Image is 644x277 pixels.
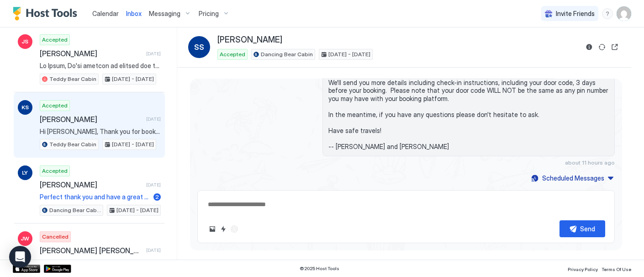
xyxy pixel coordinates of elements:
[146,247,161,253] span: [DATE]
[199,10,219,18] span: Pricing
[116,206,158,214] span: [DATE] - [DATE]
[40,115,143,124] span: [PERSON_NAME]
[617,6,631,21] div: User profile
[560,220,605,237] button: Send
[49,140,96,149] span: Teddy Bear Cabin
[542,173,604,183] div: Scheduled Messages
[40,246,143,255] span: [PERSON_NAME] [PERSON_NAME]
[44,265,71,273] a: Google Play Store
[146,51,161,57] span: [DATE]
[49,75,96,83] span: Teddy Bear Cabin
[40,180,143,189] span: [PERSON_NAME]
[565,159,615,166] span: about 11 hours ago
[581,224,596,234] div: Send
[328,31,609,151] span: Hi [PERSON_NAME], Thank you for booking our beautiful cabin in [GEOGRAPHIC_DATA]. Are you coming ...
[218,224,229,234] button: Quick reply
[194,42,204,53] span: SS
[13,7,81,21] a: Host Tools Logo
[602,266,631,272] span: Terms Of Use
[568,264,598,273] a: Privacy Policy
[22,169,28,177] span: LY
[42,36,68,44] span: Accepted
[9,246,31,268] div: Open Intercom Messenger
[40,62,161,70] span: Lo Ipsum, Do'si ametcon ad elitsed doe te Incidi Utlab Etdol ma Ali 6, 4310. Enim admini ve quisn...
[568,266,598,272] span: Privacy Policy
[261,50,313,59] span: Dancing Bear Cabin
[40,259,161,267] span: Hello [PERSON_NAME], We are sorry that you had to cancel your reservation, but understand that th...
[21,234,30,243] span: JW
[207,224,218,234] button: Upload image
[42,167,68,175] span: Accepted
[300,266,339,272] span: © 2025 Host Tools
[556,10,595,18] span: Invite Friends
[112,75,154,83] span: [DATE] - [DATE]
[126,9,142,18] a: Inbox
[602,8,613,19] div: menu
[155,193,159,200] span: 2
[42,101,68,110] span: Accepted
[92,10,119,17] span: Calendar
[40,128,161,136] span: Hi [PERSON_NAME], Thank you for booking our beautiful cabin in [GEOGRAPHIC_DATA]. Are you coming ...
[22,37,29,46] span: JS
[584,42,595,53] button: Reservation information
[112,140,154,149] span: [DATE] - [DATE]
[609,42,620,53] button: Open reservation
[42,233,69,241] span: Cancelled
[126,10,142,17] span: Inbox
[217,35,282,45] span: [PERSON_NAME]
[530,172,615,184] button: Scheduled Messages
[40,49,143,58] span: [PERSON_NAME]
[602,264,631,273] a: Terms Of Use
[220,50,245,59] span: Accepted
[13,265,40,273] a: App Store
[328,50,370,59] span: [DATE] - [DATE]
[596,42,607,53] button: Sync reservation
[49,206,101,214] span: Dancing Bear Cabin
[40,193,150,201] span: Perfect thank you and have a great day
[146,116,161,122] span: [DATE]
[21,103,29,112] span: KS
[149,10,180,18] span: Messaging
[146,182,161,188] span: [DATE]
[92,9,119,18] a: Calendar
